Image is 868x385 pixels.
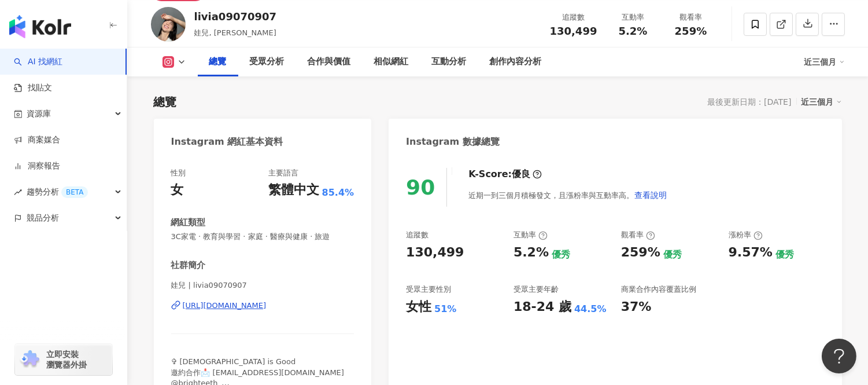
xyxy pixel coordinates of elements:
[308,55,351,69] div: 合作與價值
[171,168,186,178] div: 性別
[406,298,431,316] div: 女性
[801,94,842,109] div: 近三個月
[194,9,277,24] div: livia09070907
[14,82,52,94] a: 找貼文
[268,168,298,178] div: 主要語言
[209,55,227,69] div: 總覽
[151,7,186,42] img: KOL Avatar
[434,303,456,316] div: 51%
[634,184,667,207] button: 查看說明
[171,259,206,272] div: 社群簡介
[194,28,276,37] span: 娃兒, [PERSON_NAME]
[15,344,112,375] a: chrome extension立即安裝 瀏覽器外掛
[432,55,467,69] div: 互動分析
[154,94,177,110] div: 總覽
[171,280,354,291] span: 娃兒 | livia09070907
[14,56,62,68] a: searchAI 找網紅
[550,25,597,37] span: 130,499
[322,186,354,199] span: 85.4%
[27,205,59,231] span: 競品分析
[514,244,549,262] div: 5.2%
[621,298,652,316] div: 37%
[61,186,88,198] div: BETA
[27,179,88,205] span: 趨勢分析
[268,181,319,199] div: 繁體中文
[621,230,655,240] div: 觀看率
[804,53,845,71] div: 近三個月
[468,184,667,207] div: 近期一到三個月積極發文，且漲粉率與互動率高。
[406,230,429,240] div: 追蹤數
[27,101,51,127] span: 資源庫
[675,25,707,37] span: 259%
[14,188,22,196] span: rise
[663,248,682,261] div: 優秀
[46,349,87,370] span: 立即安裝 瀏覽器外掛
[171,135,283,148] div: Instagram 網紅基本資料
[171,300,354,311] a: [URL][DOMAIN_NAME]
[9,15,71,38] img: logo
[171,217,206,229] div: 網紅類型
[669,12,713,23] div: 觀看率
[406,135,500,148] div: Instagram 數據總覽
[374,55,409,69] div: 相似網紅
[250,55,285,69] div: 受眾分析
[19,350,41,369] img: chrome extension
[468,168,542,181] div: K-Score :
[634,190,667,200] span: 查看說明
[611,12,655,23] div: 互動率
[171,232,354,242] span: 3C家電 · 教育與學習 · 家庭 · 醫療與健康 · 旅遊
[574,303,607,316] div: 44.5%
[514,284,559,295] div: 受眾主要年齡
[514,298,571,316] div: 18-24 歲
[14,134,60,146] a: 商案媒合
[729,230,763,240] div: 漲粉率
[729,244,773,262] div: 9.57%
[406,284,451,295] div: 受眾主要性別
[621,284,696,295] div: 商業合作內容覆蓋比例
[822,339,856,373] iframe: Help Scout Beacon - Open
[512,168,530,181] div: 優良
[552,248,570,261] div: 優秀
[619,25,648,37] span: 5.2%
[514,230,548,240] div: 互動率
[550,12,597,23] div: 追蹤數
[406,244,464,262] div: 130,499
[183,300,267,311] div: [URL][DOMAIN_NAME]
[171,181,184,199] div: 女
[621,244,660,262] div: 259%
[14,160,60,172] a: 洞察報告
[406,175,435,199] div: 90
[707,97,791,107] div: 最後更新日期：[DATE]
[775,248,794,261] div: 優秀
[490,55,542,69] div: 創作內容分析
